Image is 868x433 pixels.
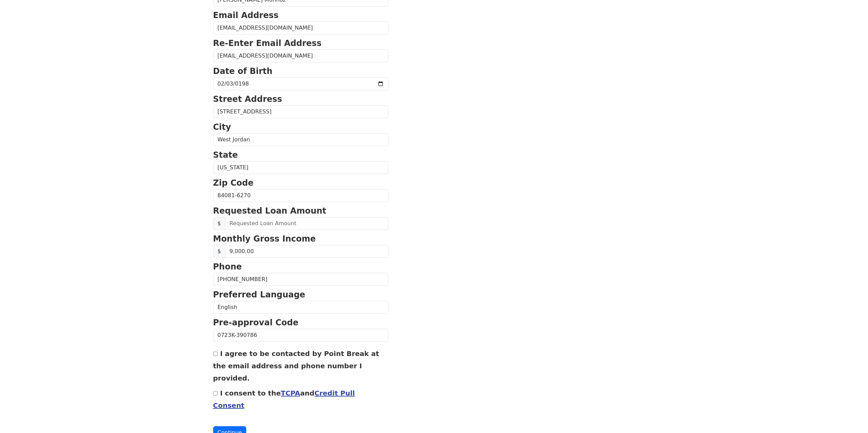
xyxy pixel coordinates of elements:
input: Monthly Gross Income [225,245,388,258]
input: Email Address [213,21,388,34]
strong: Email Address [213,11,279,20]
span: $ [213,217,225,230]
strong: Requested Loan Amount [213,206,326,216]
a: TCPA [281,389,300,397]
label: I agree to be contacted by Point Break at the email address and phone number I provided. [213,350,379,382]
input: Street Address [213,105,388,118]
p: Monthly Gross Income [213,233,388,245]
input: Phone [213,273,388,286]
strong: Pre-approval Code [213,318,299,327]
label: I consent to the and [213,389,355,409]
input: Pre-approval Code [213,329,388,342]
strong: Re-Enter Email Address [213,38,322,48]
strong: City [213,122,231,132]
input: Zip Code [213,189,388,202]
input: Requested Loan Amount [225,217,388,230]
strong: Zip Code [213,178,254,188]
strong: Preferred Language [213,290,305,299]
span: $ [213,245,225,258]
input: City [213,133,388,146]
input: Re-Enter Email Address [213,49,388,62]
strong: State [213,150,238,160]
strong: Date of Birth [213,66,273,76]
strong: Street Address [213,94,282,104]
strong: Phone [213,262,242,272]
